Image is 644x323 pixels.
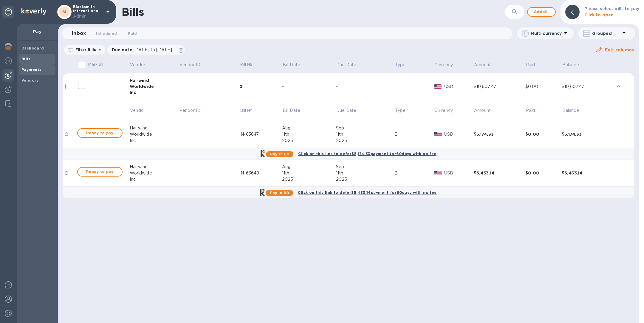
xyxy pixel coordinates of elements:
p: Currency [434,107,453,114]
p: Bill Date [283,107,300,114]
img: Logo [21,8,47,15]
p: Pay [21,29,53,35]
div: Aug [282,164,336,170]
span: Amount [474,62,499,68]
button: Addbill [527,7,556,17]
span: Type [395,107,414,114]
b: Dashboard [21,46,44,50]
div: IN-63647 [239,131,282,137]
div: Sep [336,164,394,170]
div: $10,607.47 [474,84,526,90]
p: Amount [474,107,491,114]
div: $0.00 [525,84,562,90]
div: Unpin categories [2,6,14,18]
b: BI [62,10,66,14]
div: 2025 [336,137,394,144]
p: Due Date [336,107,356,114]
p: Due date : [112,47,175,53]
p: Filter Bills [73,47,96,52]
b: Click on this link to defer $5,174.33 payment for 60 days with no fee [298,152,436,156]
p: Currency [434,62,453,68]
div: 11th [282,131,336,137]
p: Vendor ID [179,107,200,114]
div: $5,174.33 [474,131,526,137]
p: Bill № [240,107,252,114]
p: Grouped [592,30,620,36]
b: Click on this link to defer $5,433.14 payment for 60 days with no fee [298,190,436,195]
div: Hai-wind [130,78,179,84]
b: Vendors [21,78,39,83]
div: 2 [239,84,282,89]
p: Bill Date [283,62,300,68]
span: Scheduled [95,30,117,37]
div: 11th [336,170,394,176]
div: $10,607.47 [562,84,614,90]
img: USD [434,132,442,136]
div: Inc [130,137,179,144]
div: Aug [282,125,336,131]
div: Worldwide [130,170,179,176]
div: Bill [394,131,434,137]
span: Ready to pay [83,168,117,175]
div: Hai-wind [130,125,179,131]
p: Due Date [336,62,356,68]
div: Bill [394,170,434,176]
b: Pay in 60 [270,191,289,195]
p: Bill № [240,62,252,68]
span: Bill № [240,107,260,114]
span: Vendor ID [179,62,208,68]
b: Please select bills to pay [584,6,639,11]
p: Type [395,107,406,114]
div: Worldwide [130,84,179,89]
span: Type [395,62,406,68]
img: USD [434,84,442,89]
span: Paid [128,30,137,37]
span: Bill Date [283,107,308,114]
div: - [336,84,394,90]
span: Vendor ID [179,107,208,114]
div: Hai-wind [130,164,179,170]
b: Payments [21,67,41,72]
p: Vendor [130,107,145,114]
img: Foreign exchange [5,57,12,64]
span: Paid [526,62,543,68]
u: Edit columns [605,47,634,52]
p: Vendor [130,62,145,68]
div: $5,433.14 [474,170,526,176]
span: Ready to pay [83,129,117,137]
b: Click to open [584,13,614,17]
p: USD [444,131,474,137]
span: Add bill [532,8,550,16]
p: USD [444,170,474,176]
span: Due Date [336,107,364,114]
span: Inbox [72,29,86,38]
div: IN-63648 [239,170,282,176]
p: Vendor ID [179,62,200,68]
span: Vendor [130,62,153,68]
div: $0.00 [525,131,562,137]
img: USD [434,171,442,175]
div: 11th [282,170,336,176]
div: 11th [336,131,394,137]
p: Balance [562,62,579,68]
p: USD [444,84,474,90]
div: - [282,84,336,90]
span: Vendor [130,107,153,114]
span: Bill № [240,62,260,68]
p: Amount [474,62,491,68]
p: Mark all [88,61,103,68]
p: Paid [526,62,535,68]
div: 2025 [336,176,394,183]
p: Blacksmith International [73,5,103,19]
div: Inc [130,89,179,95]
span: [DATE] to [DATE] [134,47,172,52]
h1: Bills [122,6,144,18]
button: Ready to pay [77,167,123,177]
div: $5,433.14 [562,170,614,176]
b: Bills [21,57,30,61]
p: Multi currency [531,30,562,36]
div: 2025 [282,137,336,144]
